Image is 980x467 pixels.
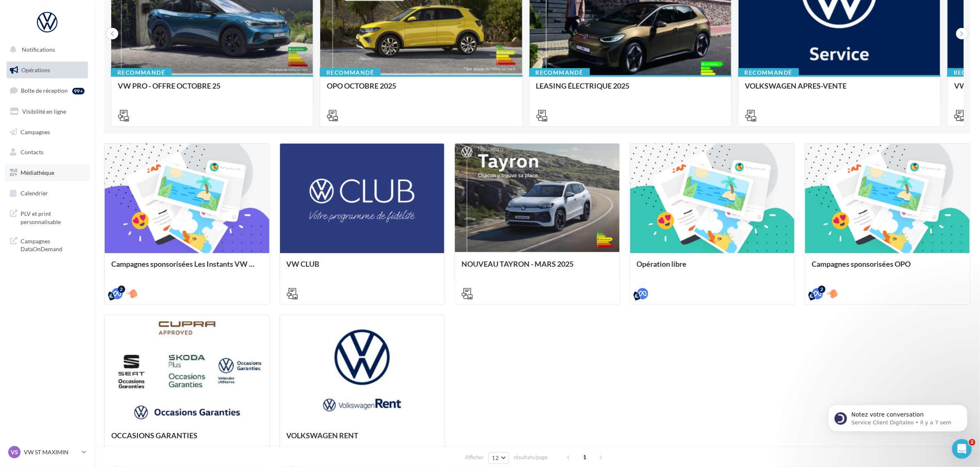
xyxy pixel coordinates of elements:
[578,451,591,464] span: 1
[816,387,980,445] iframe: Intercom notifications message
[5,82,90,99] a: Boîte de réception99+
[21,190,48,197] span: Calendrier
[952,439,972,459] iframe: Intercom live chat
[21,208,85,226] span: PLV et print personnalisable
[118,82,306,98] div: VW PRO - OFFRE OCTOBRE 25
[111,68,172,77] div: Recommandé
[7,444,88,460] a: VS VW ST MAXIMIN
[489,452,510,464] button: 12
[969,439,975,446] span: 2
[5,164,90,181] a: Médiathèque
[118,286,125,293] div: 2
[72,88,85,94] div: 99+
[21,149,44,156] span: Contacts
[5,185,90,202] a: Calendrier
[21,66,50,73] span: Opérations
[21,87,68,94] span: Boîte de réception
[818,286,826,293] div: 2
[745,82,934,98] div: VOLKSWAGEN APRES-VENTE
[738,68,799,77] div: Recommandé
[327,82,515,98] div: OPO OCTOBRE 2025
[5,62,90,79] a: Opérations
[21,128,50,135] span: Campagnes
[466,453,484,461] span: Afficher
[21,169,54,176] span: Médiathèque
[5,124,90,141] a: Campagnes
[5,205,90,229] a: PLV et print personnalisable
[111,431,263,448] div: OCCASIONS GARANTIES
[111,260,263,276] div: Campagnes sponsorisées Les Instants VW Octobre
[320,68,381,77] div: Recommandé
[5,103,90,120] a: Visibilité en ligne
[5,232,90,256] a: Campagnes DataOnDemand
[24,448,78,456] p: VW ST MAXIMIN
[514,453,548,461] span: résultats/page
[637,260,788,276] div: Opération libre
[22,46,55,53] span: Notifications
[287,260,438,276] div: VW CLUB
[5,41,86,58] button: Notifications
[287,431,438,448] div: VOLKSWAGEN RENT
[529,68,590,77] div: Recommandé
[536,82,725,98] div: LEASING ÉLECTRIQUE 2025
[22,108,66,115] span: Visibilité en ligne
[5,144,90,161] a: Contacts
[21,236,85,253] span: Campagnes DataOnDemand
[812,260,963,276] div: Campagnes sponsorisées OPO
[461,260,613,276] div: NOUVEAU TAYRON - MARS 2025
[11,448,18,456] span: VS
[492,455,499,461] span: 12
